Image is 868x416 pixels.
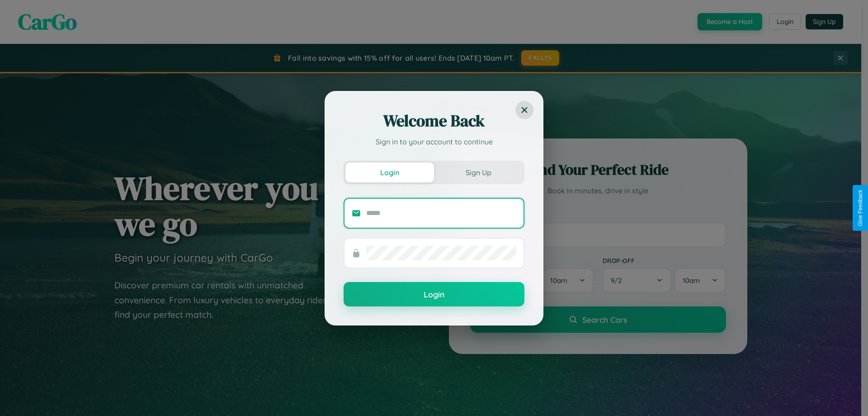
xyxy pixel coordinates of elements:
[344,110,524,132] h2: Welcome Back
[434,163,523,182] button: Sign Up
[345,163,434,182] button: Login
[344,136,524,147] p: Sign in to your account to continue
[344,282,524,306] button: Login
[857,190,863,226] div: Give Feedback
